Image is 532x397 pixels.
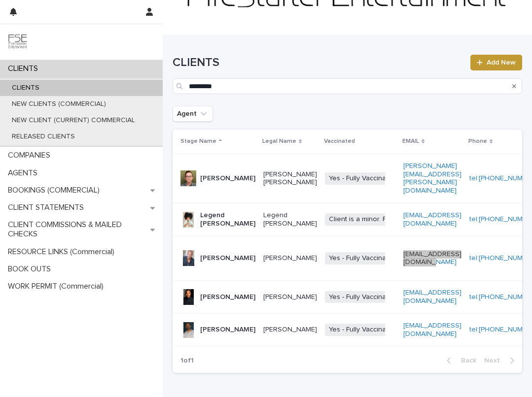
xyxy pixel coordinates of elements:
[200,211,255,228] p: Legend [PERSON_NAME]
[325,172,400,185] span: Yes - Fully Vaccinated
[4,116,143,125] p: NEW CLIENT (CURRENT) COMMERCIAL
[4,84,47,92] p: CLIENTS
[200,174,255,183] p: [PERSON_NAME]
[4,203,92,212] p: CLIENT STATEMENTS
[263,254,317,263] p: [PERSON_NAME]
[4,186,107,195] p: BOOKINGS (COMMERCIAL)
[455,357,476,364] span: Back
[403,163,461,194] a: [PERSON_NAME][EMAIL_ADDRESS][PERSON_NAME][DOMAIN_NAME]
[484,357,506,364] span: Next
[325,324,400,336] span: Yes - Fully Vaccinated
[263,211,317,228] p: Legend [PERSON_NAME]
[4,132,83,141] p: RELEASED CLIENTS
[180,136,216,147] p: Stage Name
[8,32,28,52] img: 9JgRvJ3ETPGCJDhvPVA5
[468,136,487,147] p: Phone
[263,326,317,334] p: [PERSON_NAME]
[4,220,150,239] p: CLIENT COMMISSIONS & MAILED CHECKS
[439,356,480,365] button: Back
[325,252,400,265] span: Yes - Fully Vaccinated
[403,251,461,266] a: [EMAIL_ADDRESS][DOMAIN_NAME]
[263,293,317,301] p: [PERSON_NAME]
[325,291,400,303] span: Yes - Fully Vaccinated
[324,136,355,147] p: Vaccinated
[403,212,461,227] a: [EMAIL_ADDRESS][DOMAIN_NAME]
[173,349,202,373] p: 1 of 1
[403,289,461,304] a: [EMAIL_ADDRESS][DOMAIN_NAME]
[200,293,255,301] p: [PERSON_NAME]
[4,247,122,257] p: RESOURCE LINKS (Commercial)
[263,170,317,187] p: [PERSON_NAME] [PERSON_NAME]
[200,326,255,334] p: [PERSON_NAME]
[173,78,522,94] input: Search
[4,151,58,160] p: COMPANIES
[262,136,296,147] p: Legal Name
[4,100,114,108] p: NEW CLIENTS (COMMERCIAL)
[487,59,516,66] span: Add New
[4,282,111,291] p: WORK PERMIT (Commercial)
[173,106,213,122] button: Agent
[470,55,522,70] a: Add New
[4,265,59,274] p: BOOK OUTS
[403,322,461,337] a: [EMAIL_ADDRESS][DOMAIN_NAME]
[4,168,45,178] p: AGENTS
[402,136,419,147] p: EMAIL
[480,356,522,365] button: Next
[200,254,255,263] p: [PERSON_NAME]
[173,56,464,70] h1: CLIENTS
[4,64,46,73] p: CLIENTS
